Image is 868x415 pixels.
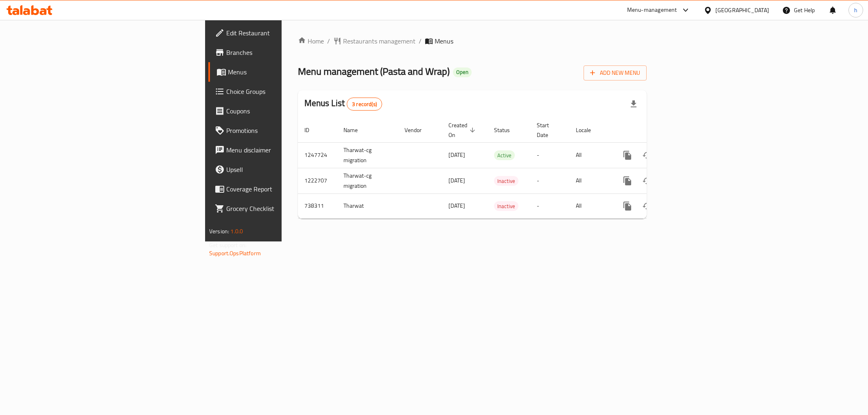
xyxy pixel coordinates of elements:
button: more [618,171,637,191]
div: Active [494,150,515,160]
span: Promotions [226,126,343,135]
span: Start Date [537,120,560,140]
span: Menus [228,67,343,77]
span: Choice Groups [226,87,343,96]
span: Inactive [494,176,518,186]
a: Grocery Checklist [208,199,350,218]
a: Branches [208,43,350,62]
span: Name [343,125,368,135]
td: - [530,168,569,193]
span: Created On [448,120,478,140]
div: [GEOGRAPHIC_DATA] [715,6,769,15]
span: 1.0.0 [230,226,243,237]
span: Menu disclaimer [226,145,343,155]
span: Grocery Checklist [226,204,343,213]
th: Actions [611,118,702,143]
a: Choice Groups [208,82,350,101]
button: more [618,196,637,216]
a: Menu disclaimer [208,140,350,160]
a: Menus [208,62,350,82]
div: Open [453,67,472,77]
span: Upsell [226,165,343,174]
span: Coupons [226,106,343,116]
span: Coverage Report [226,184,343,194]
span: Menus [435,36,453,46]
span: Version: [209,226,229,237]
span: Branches [226,48,343,57]
nav: breadcrumb [298,36,647,46]
button: Change Status [637,146,657,165]
td: All [569,142,611,168]
span: Locale [576,125,601,135]
div: Total records count [347,98,382,111]
span: Restaurants management [343,36,415,46]
h2: Menus List [304,97,382,111]
td: - [530,142,569,168]
a: Coverage Report [208,179,350,199]
td: Tharwat [337,193,398,218]
span: Active [494,151,515,160]
span: [DATE] [448,200,465,211]
td: All [569,168,611,193]
button: Add New Menu [584,65,647,80]
span: Edit Restaurant [226,28,343,38]
a: Edit Restaurant [208,23,350,43]
table: enhanced table [298,118,702,219]
span: h [854,6,857,15]
span: [DATE] [448,175,465,186]
span: [DATE] [448,150,465,160]
td: - [530,193,569,218]
a: Promotions [208,121,350,140]
span: Inactive [494,202,518,211]
div: Menu-management [627,5,677,15]
span: Vendor [404,125,432,135]
span: Status [494,125,520,135]
span: Menu management ( Pasta and Wrap ) [298,62,450,80]
div: Export file [624,94,643,114]
li: / [419,36,422,46]
td: All [569,193,611,218]
div: Inactive [494,201,518,211]
span: Get support on: [209,240,247,250]
a: Restaurants management [333,36,415,46]
td: Tharwat-cg migration [337,168,398,193]
span: Add New Menu [590,68,640,78]
span: Open [453,69,472,76]
button: Change Status [637,196,657,216]
span: ID [304,125,320,135]
a: Upsell [208,160,350,179]
td: Tharwat-cg migration [337,142,398,168]
button: Change Status [637,171,657,191]
a: Coupons [208,101,350,121]
span: 3 record(s) [347,100,382,108]
a: Support.OpsPlatform [209,248,261,259]
button: more [618,146,637,165]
